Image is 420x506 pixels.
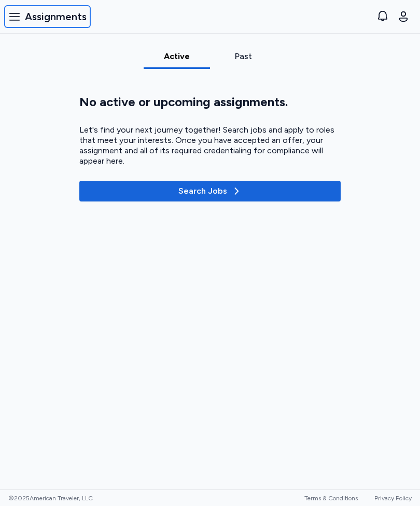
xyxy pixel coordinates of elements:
a: Terms & Conditions [304,495,358,502]
div: Past [214,50,272,63]
div: Let's find your next journey together! Search jobs and apply to roles that meet your interests. O... [79,125,341,166]
div: No active or upcoming assignments. [79,94,341,110]
a: Privacy Policy [374,495,412,502]
span: Assignments [25,9,87,24]
button: Assignments [4,5,91,28]
div: Active [148,50,206,63]
div: Search Jobs [178,185,242,197]
button: Search Jobs [79,181,341,201]
span: © 2025 American Traveler, LLC [8,494,93,502]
